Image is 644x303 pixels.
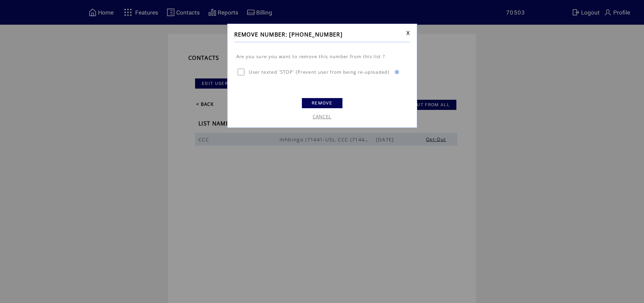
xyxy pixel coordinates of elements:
[234,31,343,38] span: REMOVE NUMBER: [PHONE_NUMBER]
[236,53,385,60] span: Are you sure you want to remove this number from this list ?
[302,98,342,108] a: REMOVE
[393,70,399,74] img: help.gif
[249,69,390,75] span: User texted 'STOP' (Prevent user from being re-uploaded)
[313,114,332,120] a: CANCEL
